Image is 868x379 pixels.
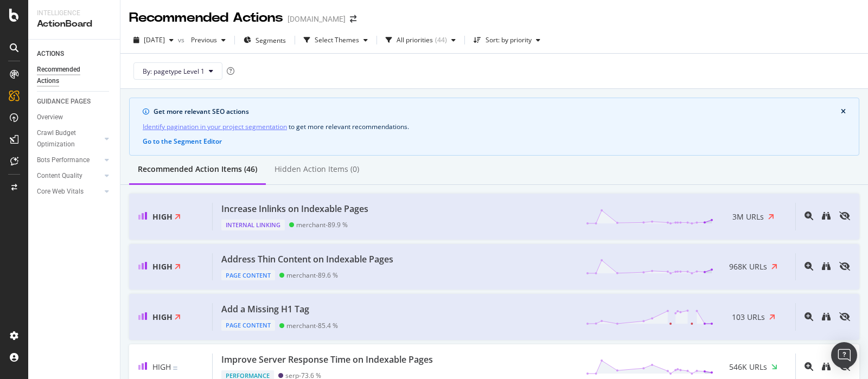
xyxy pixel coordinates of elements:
div: binoculars [822,262,831,271]
span: High [152,211,173,222]
button: close banner [838,105,848,119]
div: Internal Linking [221,220,285,230]
a: Overview [37,112,112,123]
div: Recommended Actions [37,64,102,87]
a: binoculars [822,212,831,221]
div: binoculars [822,211,831,220]
div: Page Content [221,270,275,281]
div: binoculars [822,362,831,371]
span: High [152,261,173,272]
a: Identify pagination in your project segmentation [143,121,287,132]
div: Increase Inlinks on Indexable Pages [221,203,368,215]
div: Select Themes [315,37,359,43]
span: By: pagetype Level 1 [143,67,205,76]
div: Page Content [221,320,275,331]
button: Segments [239,31,290,49]
button: Sort: by priority [469,31,545,49]
button: [DATE] [129,31,178,49]
div: Overview [37,112,63,123]
div: ACTIONS [37,48,64,60]
a: Recommended Actions [37,64,112,87]
div: ( 44 ) [435,37,447,43]
div: All priorities [397,37,433,43]
span: Segments [256,36,286,45]
span: High [152,362,171,372]
div: Content Quality [37,170,82,182]
a: GUIDANCE PAGES [37,96,112,107]
div: arrow-right-arrow-left [350,15,356,23]
a: Bots Performance [37,155,101,166]
div: eye-slash [839,262,850,271]
div: info banner [129,98,859,156]
div: eye-slash [839,312,850,321]
a: binoculars [822,313,831,322]
div: [DOMAIN_NAME] [288,14,346,24]
span: Previous [187,35,217,44]
div: to get more relevant recommendations . [143,121,846,132]
span: 968K URLs [729,261,767,272]
div: magnifying-glass-plus [805,312,813,321]
a: binoculars [822,363,831,372]
div: Open Intercom Messenger [831,342,857,368]
button: By: pagetype Level 1 [133,62,222,80]
button: Select Themes [299,31,372,49]
div: Intelligence [37,9,111,18]
div: ActionBoard [37,18,111,30]
span: 2025 Aug. 21st [144,35,165,44]
div: Add a Missing H1 Tag [221,303,309,316]
div: merchant - 89.9 % [296,221,348,229]
button: Go to the Segment Editor [143,137,222,146]
div: Address Thin Content on Indexable Pages [221,253,393,266]
a: binoculars [822,262,831,272]
div: merchant - 85.4 % [286,322,338,330]
div: Bots Performance [37,155,90,166]
div: Recommended Actions [129,9,283,27]
div: magnifying-glass-plus [805,262,813,271]
div: Get more relevant SEO actions [154,107,841,117]
span: 103 URLs [732,312,765,323]
div: merchant - 89.6 % [286,271,338,279]
div: Core Web Vitals [37,186,84,197]
a: Content Quality [37,170,101,182]
span: High [152,312,173,322]
div: magnifying-glass-plus [805,362,813,371]
div: Hidden Action Items (0) [275,164,359,175]
span: 546K URLs [729,362,767,372]
div: Improve Server Response Time on Indexable Pages [221,354,433,366]
img: Equal [173,367,177,370]
a: Crawl Budget Optimization [37,127,101,150]
div: Crawl Budget Optimization [37,127,94,150]
button: All priorities(44) [381,31,460,49]
span: vs [178,35,187,44]
div: Sort: by priority [486,37,532,43]
button: Previous [187,31,230,49]
span: 3M URLs [732,211,764,222]
div: magnifying-glass-plus [805,211,813,220]
div: binoculars [822,312,831,321]
div: GUIDANCE PAGES [37,96,91,107]
a: ACTIONS [37,48,112,60]
div: Recommended Action Items (46) [138,164,257,175]
div: eye-slash [839,211,850,220]
a: Core Web Vitals [37,186,101,197]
